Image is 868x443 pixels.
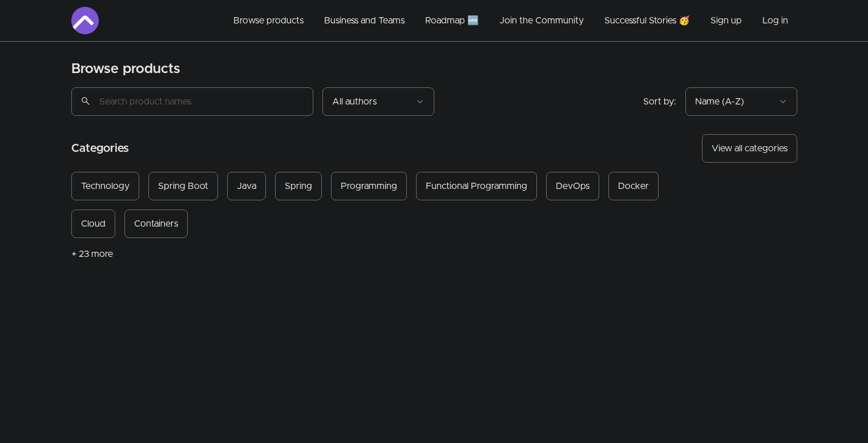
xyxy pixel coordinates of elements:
[158,179,208,193] div: Spring Boot
[80,93,91,109] span: search
[341,179,397,193] div: Programming
[490,7,593,34] a: Join the Community
[315,7,414,34] a: Business and Teams
[237,179,256,193] div: Java
[71,134,129,163] h2: Categories
[595,7,699,34] a: Successful Stories 🥳
[618,179,649,193] div: Docker
[224,7,797,34] nav: Main
[701,7,751,34] a: Sign up
[224,7,313,34] a: Browse products
[71,238,113,270] button: + 23 more
[685,87,797,116] button: Product sort options
[81,217,106,231] div: Cloud
[426,179,527,193] div: Functional Programming
[702,134,797,163] button: View all categories
[71,60,180,78] h1: Browse products
[285,179,312,193] div: Spring
[643,97,676,106] span: Sort by:
[81,179,130,193] div: Technology
[322,87,434,116] button: Filter by author
[556,179,590,193] div: DevOps
[71,7,99,34] img: Amigoscode logo
[71,87,313,116] input: Search product names
[416,7,488,34] a: Roadmap 🆕
[753,7,797,34] a: Log in
[134,217,178,231] div: Containers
